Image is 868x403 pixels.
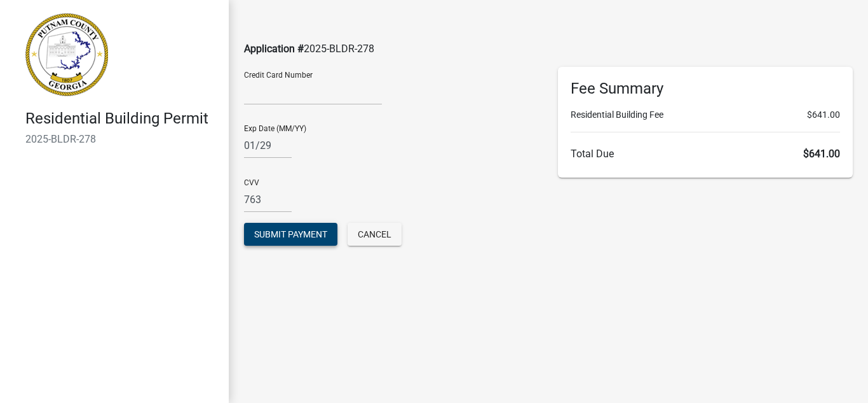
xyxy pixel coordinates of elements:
h6: Fee Summary [571,80,840,98]
span: Application # [244,43,304,55]
button: Submit Payment [244,223,337,246]
span: Submit Payment [254,229,327,239]
button: Cancel [348,223,402,246]
span: $641.00 [807,108,840,122]
li: Residential Building Fee [571,108,840,122]
h6: Total Due [571,148,840,160]
span: Cancel [358,229,391,239]
label: Credit Card Number [244,71,313,79]
img: Putnam County, Georgia [25,13,108,96]
span: $641.00 [803,148,840,160]
h6: 2025-BLDR-278 [25,133,219,145]
span: 2025-BLDR-278 [304,43,374,55]
h4: Residential Building Permit [25,110,219,128]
